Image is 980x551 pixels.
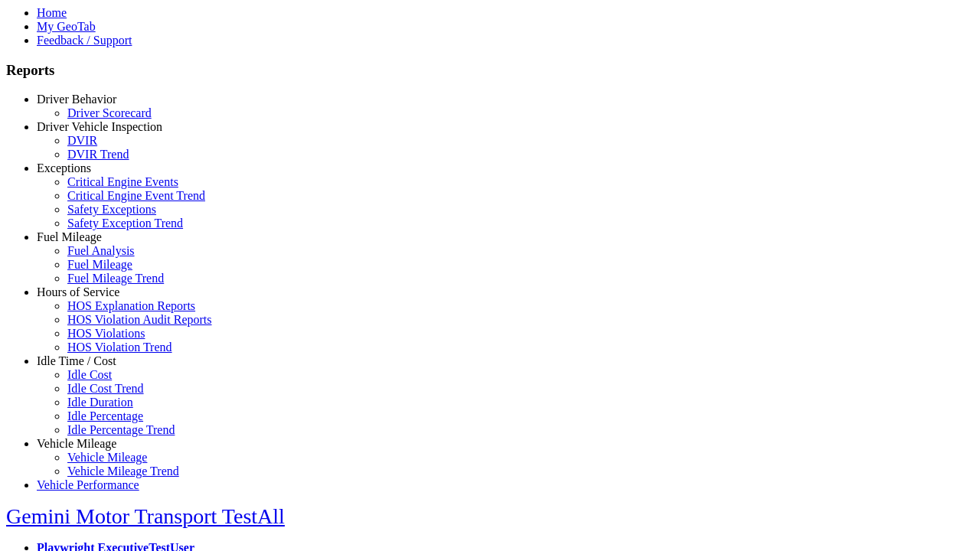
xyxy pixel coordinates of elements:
a: Fuel Analysis [67,244,135,257]
a: Gemini Motor Transport TestAll [6,504,285,528]
a: Safety Exception Trend [67,217,183,230]
a: DVIR [67,134,97,147]
a: Feedback / Support [37,34,132,47]
a: Vehicle Mileage [67,451,147,464]
a: Vehicle Performance [37,478,139,491]
a: Idle Percentage [67,409,143,422]
a: HOS Violation Trend [67,341,172,354]
a: Home [37,6,67,19]
a: Idle Cost [67,368,112,381]
a: Idle Duration [67,396,133,409]
a: Idle Time / Cost [37,354,116,367]
a: Fuel Mileage [37,230,102,243]
a: Safety Exceptions [67,203,156,216]
h3: Reports [6,62,974,79]
a: Critical Engine Event Trend [67,189,205,202]
a: Vehicle Mileage Trend [67,465,179,478]
a: HOS Violations [67,327,145,340]
a: DVIR Trend [67,148,129,161]
a: Driver Behavior [37,93,116,106]
a: HOS Violation Audit Reports [67,313,212,326]
a: Hours of Service [37,285,119,298]
a: Fuel Mileage Trend [67,272,164,285]
a: Fuel Mileage [67,258,132,271]
a: Idle Percentage Trend [67,423,175,436]
a: Vehicle Mileage [37,437,116,450]
a: Driver Vehicle Inspection [37,120,162,133]
a: Exceptions [37,161,91,174]
a: Idle Cost Trend [67,382,144,395]
a: My GeoTab [37,20,96,33]
a: Critical Engine Events [67,175,178,188]
a: HOS Explanation Reports [67,299,195,312]
a: Driver Scorecard [67,106,152,119]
